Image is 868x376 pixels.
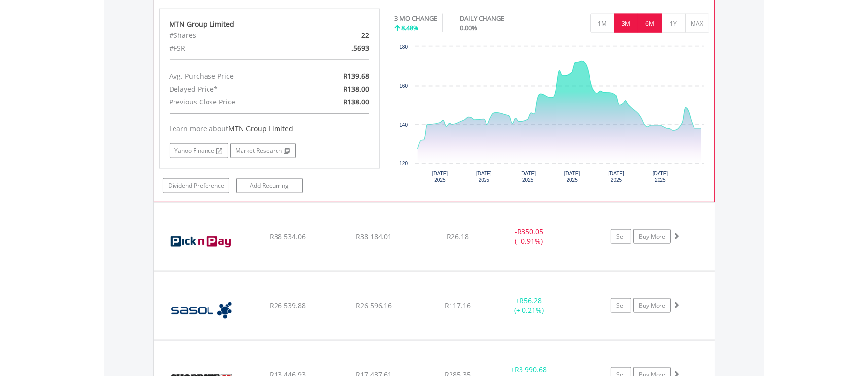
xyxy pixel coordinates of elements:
text: 180 [399,44,408,50]
button: 1Y [661,14,686,33]
div: 3 MO CHANGE [394,14,437,23]
div: - (- 0.91%) [492,227,566,246]
text: [DATE] 2025 [521,171,536,183]
text: [DATE] 2025 [564,171,580,183]
text: [DATE] 2025 [608,171,624,183]
span: R3 990.68 [515,365,547,374]
span: R26.18 [447,232,469,241]
span: MTN Group Limited [229,124,294,133]
a: Add Recurring [236,178,303,193]
a: Buy More [633,298,671,313]
div: Avg. Purchase Price [162,70,305,83]
span: R139.68 [343,71,369,81]
a: Buy More [633,229,671,244]
div: 22 [305,29,377,42]
div: #FSR [162,42,305,55]
div: #Shares [162,29,305,42]
a: Sell [611,229,631,244]
span: R26 596.16 [356,301,392,310]
span: R26 539.88 [270,301,306,310]
a: Yahoo Finance [170,143,228,158]
div: DAILY CHANGE [460,14,539,23]
div: Learn more about [170,124,370,134]
img: EQU.ZA.SOL.png [159,284,243,337]
a: Dividend Preference [163,178,229,193]
a: Market Research [230,143,296,158]
span: 0.00% [460,23,477,32]
text: [DATE] 2025 [432,171,448,183]
span: R350.05 [517,227,543,236]
span: R138.00 [343,97,369,106]
text: [DATE] 2025 [476,171,492,183]
span: R38 534.06 [270,232,306,241]
button: MAX [685,14,709,33]
span: R117.16 [445,301,471,310]
svg: Interactive chart [394,42,709,190]
span: 8.48% [401,23,418,32]
button: 6M [638,14,662,33]
div: Chart. Highcharts interactive chart. [394,42,709,190]
text: [DATE] 2025 [653,171,668,183]
button: 3M [614,14,638,33]
div: .5693 [305,42,377,55]
div: MTN Group Limited [170,19,370,29]
span: R38 184.01 [356,232,392,241]
div: Delayed Price* [162,83,305,96]
button: 1M [590,14,615,33]
img: EQU.ZA.PIK.png [159,215,243,268]
div: + (+ 0.21%) [492,296,566,315]
a: Sell [611,298,631,313]
span: R56.28 [520,296,542,305]
div: Previous Close Price [162,96,305,108]
text: 120 [399,161,408,166]
text: 160 [399,83,408,89]
span: R138.00 [343,84,369,94]
text: 140 [399,122,408,128]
